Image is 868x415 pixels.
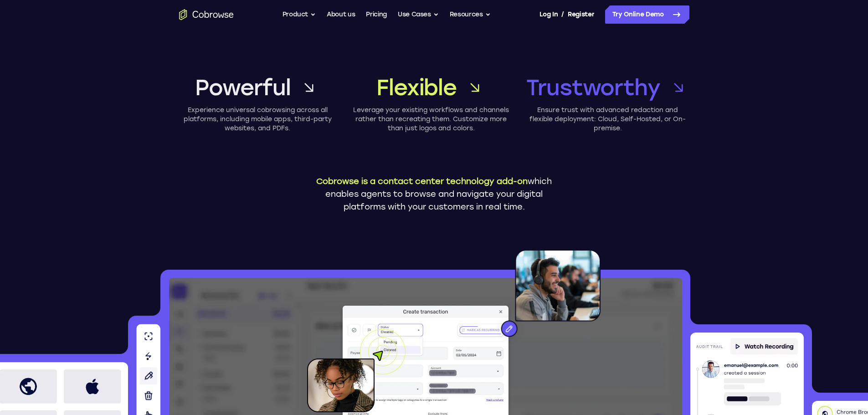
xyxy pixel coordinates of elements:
[605,5,689,24] a: Try Online Demo
[353,73,510,102] a: Flexible
[539,5,558,24] a: Log In
[179,9,234,20] a: Go to the home page
[568,5,594,24] a: Register
[526,106,689,133] p: Ensure trust with advanced redaction and flexible deployment: Cloud, Self-Hosted, or On-premise.
[327,5,355,24] a: About us
[398,5,439,24] button: Use Cases
[316,176,528,186] span: Cobrowse is a contact center technology add-on
[179,106,336,133] p: Experience universal cobrowsing across all platforms, including mobile apps, third-party websites...
[561,9,564,20] span: /
[450,5,491,24] button: Resources
[307,329,406,412] img: A customer holding their phone
[195,73,290,102] span: Powerful
[353,106,510,133] p: Leverage your existing workflows and channels rather than recreating them. Customize more than ju...
[376,73,456,102] span: Flexible
[309,175,560,213] p: which enables agents to browse and navigate your digital platforms with your customers in real time.
[179,73,336,102] a: Powerful
[526,73,689,102] a: Trustworthy
[282,5,316,24] button: Product
[366,5,387,24] a: Pricing
[459,250,601,346] img: An agent with a headset
[526,73,660,102] span: Trustworthy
